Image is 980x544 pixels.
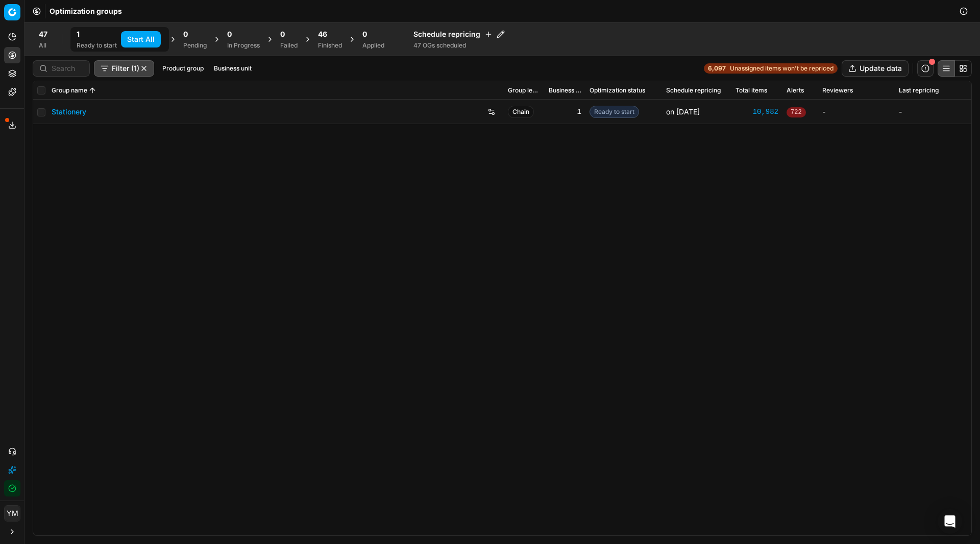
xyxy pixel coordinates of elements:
span: Alerts [787,86,804,94]
span: 0 [183,29,188,39]
span: Optimization groups [50,6,122,16]
a: 10,982 [736,107,778,117]
span: Business unit [549,86,581,94]
h4: Schedule repricing [413,29,505,39]
span: Schedule repricing [666,86,721,94]
span: Total items [736,86,767,94]
a: 6,097Unassigned items won't be repriced [704,63,838,74]
div: 1 [549,107,581,117]
span: Chain [508,106,534,118]
button: Sorted by Group name ascending [87,85,97,96]
span: 0 [280,29,285,39]
div: Finished [318,41,342,50]
span: 1 [77,29,80,39]
td: - [895,100,971,124]
span: 0 [362,29,367,39]
span: 47 [39,29,47,39]
button: Business unit [210,62,256,75]
div: Failed [280,41,298,50]
strong: 6,097 [708,64,726,73]
span: on [DATE] [666,107,700,116]
span: Group level [508,86,541,94]
button: Filter (1) [94,60,154,77]
a: Stationery [52,107,86,117]
span: Unassigned items won't be repriced [730,64,834,73]
div: Ready to start [77,41,117,50]
button: Update data [842,60,909,77]
input: Search [52,63,83,74]
div: Applied [362,41,384,50]
span: YM [5,506,20,521]
div: In Progress [227,41,260,50]
nav: breadcrumb [50,6,122,16]
span: Last repricing [899,86,939,94]
div: Open Intercom Messenger [938,509,962,534]
span: Ready to start [590,106,639,118]
div: Pending [183,41,207,50]
div: All [39,41,47,50]
td: - [818,100,895,124]
span: 722 [787,107,806,117]
button: Product group [158,62,208,75]
span: Optimization status [590,86,645,94]
div: 47 OGs scheduled [413,41,505,50]
span: Group name [52,86,87,94]
button: YM [4,505,20,522]
span: Reviewers [822,86,853,94]
span: 0 [227,29,232,39]
button: Start All [121,31,161,48]
span: 46 [318,29,327,39]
